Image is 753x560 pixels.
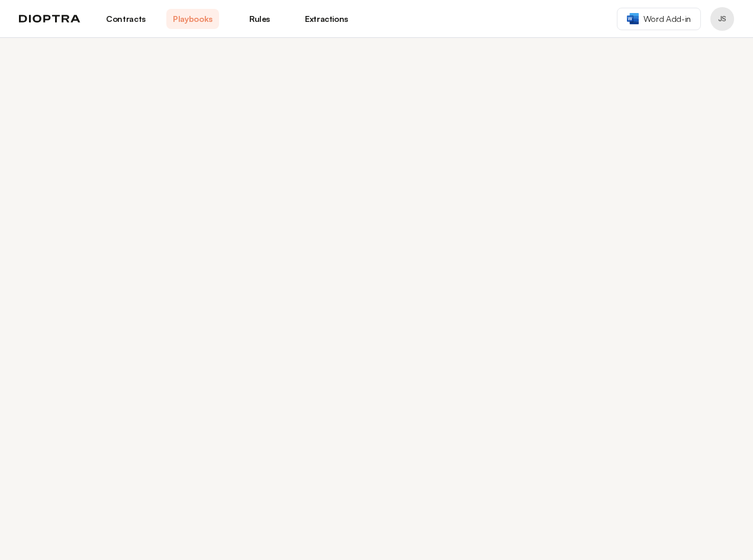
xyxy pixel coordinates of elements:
[19,15,81,23] img: logo
[627,13,639,24] img: word
[99,9,152,29] a: Contracts
[643,13,691,25] span: Word Add-in
[300,9,353,29] a: Extractions
[617,8,701,30] a: Word Add-in
[233,9,286,29] a: Rules
[166,9,219,29] a: Playbooks
[710,7,734,31] button: Profile menu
